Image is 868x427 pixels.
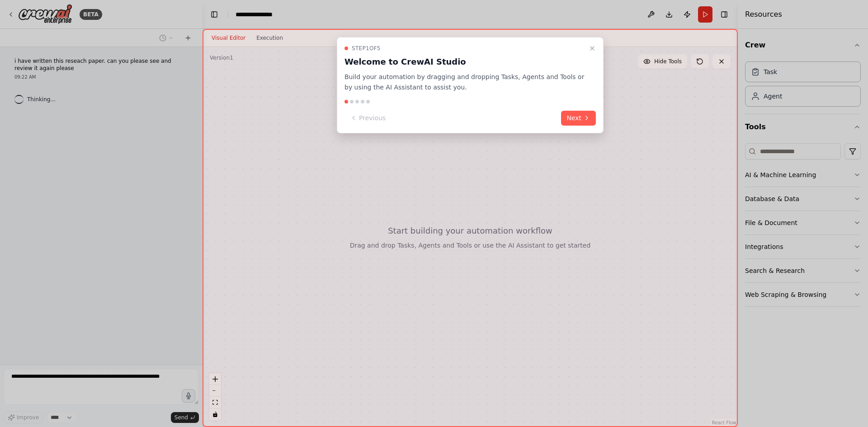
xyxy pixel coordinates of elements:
p: Build your automation by dragging and dropping Tasks, Agents and Tools or by using the AI Assista... [344,72,585,93]
button: Previous [344,111,391,126]
h3: Welcome to CrewAI Studio [344,56,585,68]
button: Close walkthrough [587,43,598,54]
span: Step 1 of 5 [352,45,381,52]
button: Next [561,111,596,126]
button: Hide left sidebar [208,8,221,21]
